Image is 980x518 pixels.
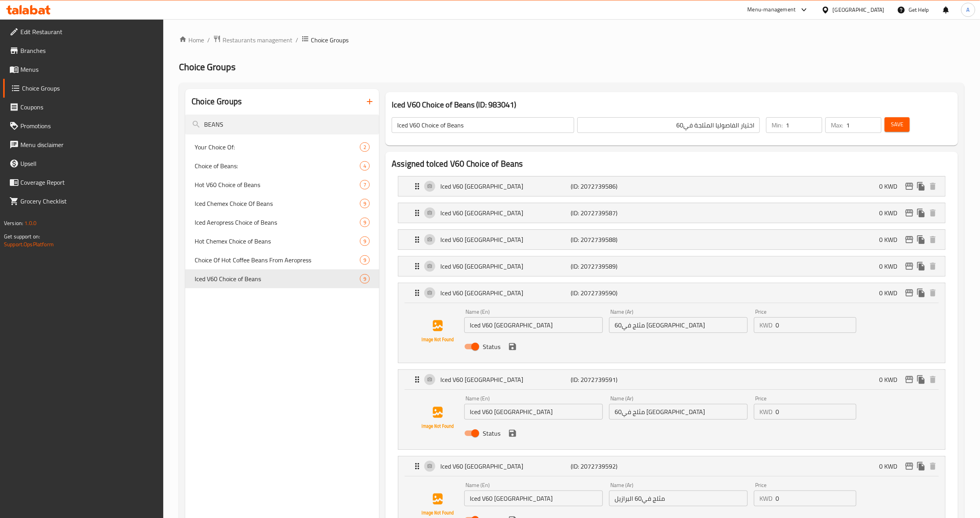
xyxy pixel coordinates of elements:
div: Expand [398,203,945,223]
nav: breadcrumb [179,35,964,45]
img: Iced V60 Colombia [412,306,463,356]
div: Iced V60 Choice of Beans9 [185,269,379,288]
input: Enter name En [464,404,603,420]
p: 0 KWD [879,235,903,244]
p: 0 KWD [879,462,903,471]
div: Choices [360,161,370,171]
a: Home [179,35,204,45]
button: edit [903,234,915,245]
div: [GEOGRAPHIC_DATA] [833,5,885,14]
p: Iced V60 [GEOGRAPHIC_DATA] [440,288,571,298]
span: Iced Aeropress Choice of Beans [195,218,360,227]
a: Branches [3,41,164,60]
input: search [185,115,379,134]
input: Enter name En [464,491,603,506]
li: Expand [392,173,952,200]
p: 0 KWD [879,288,903,298]
button: delete [927,374,939,385]
span: 7 [360,181,369,189]
p: KWD [759,320,772,330]
span: 2 [360,144,369,151]
a: Edit Restaurant [3,22,164,41]
span: Status [483,429,500,438]
button: Save [885,117,910,132]
div: Your Choice Of:2 [185,138,379,156]
a: Choice Groups [3,79,164,98]
span: Your Choice Of: [195,142,360,152]
span: Coupons [20,102,157,112]
a: Upsell [3,154,164,173]
button: delete [927,287,939,299]
button: delete [927,460,939,472]
p: Min: [772,120,783,130]
a: Restaurants management [213,35,292,45]
div: Menu-management [748,5,796,15]
span: 9 [360,256,369,264]
span: Choice Groups [311,35,349,45]
p: (ID: 2072739588) [571,235,657,244]
button: duplicate [915,374,927,385]
button: duplicate [915,234,927,245]
a: Grocery Checklist [3,192,164,211]
li: / [296,35,298,45]
p: Iced V60 [GEOGRAPHIC_DATA] [440,235,571,244]
span: Menu disclaimer [20,140,157,149]
p: (ID: 2072739592) [571,462,657,471]
input: Enter name Ar [609,404,748,420]
span: Grocery Checklist [20,196,157,206]
p: (ID: 2072739591) [571,375,657,384]
span: 9 [360,200,369,207]
button: edit [903,374,915,385]
div: Choices [360,274,370,284]
div: Expand [398,283,945,303]
div: Choices [360,142,370,152]
span: Hot Chemex Choice of Beans [195,236,360,246]
span: 9 [360,219,369,226]
p: (ID: 2072739589) [571,262,657,271]
div: Choices [360,255,370,265]
div: Expand [398,230,945,249]
button: duplicate [915,260,927,272]
p: KWD [759,407,772,416]
p: Iced V60 [GEOGRAPHIC_DATA] [440,182,571,191]
span: Branches [20,46,157,55]
button: delete [927,180,939,192]
div: Expand [398,370,945,389]
p: Iced V60 [GEOGRAPHIC_DATA] [440,375,571,384]
span: Menus [20,65,157,74]
span: Iced V60 Choice of Beans [195,274,360,284]
a: Menus [3,60,164,79]
div: Expand [398,456,945,476]
p: (ID: 2072739586) [571,182,657,191]
div: Expand [398,176,945,196]
div: Expand [398,256,945,276]
a: Coupons [3,98,164,116]
span: A [967,5,970,14]
p: 0 KWD [879,208,903,218]
p: (ID: 2072739587) [571,208,657,218]
span: Choice of Beans: [195,161,360,171]
li: Expand [392,253,952,280]
input: Please enter price [776,491,856,506]
span: Restaurants management [223,35,292,45]
p: 0 KWD [879,182,903,191]
li: / [207,35,210,45]
span: Iced Chemex Choice Of Beans [195,199,360,208]
button: duplicate [915,460,927,472]
span: Get support on: [4,231,40,242]
li: ExpandIced V60 Costa RicaName (En)Name (Ar)PriceKWDStatussave [392,366,952,453]
p: Iced V60 [GEOGRAPHIC_DATA] [440,262,571,271]
button: delete [927,260,939,272]
div: Hot V60 Choice of Beans7 [185,175,379,194]
span: Upsell [20,159,157,168]
p: Iced V60 [GEOGRAPHIC_DATA] [440,462,571,471]
button: delete [927,207,939,219]
li: Expand [392,226,952,253]
p: Max: [831,120,843,130]
input: Please enter price [776,404,856,420]
span: Choice Groups [179,58,235,76]
input: Enter name En [464,317,603,333]
a: Support.OpsPlatform [4,239,54,249]
button: duplicate [915,180,927,192]
h2: Assigned to Iced V60 Choice of Beans [392,158,952,170]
